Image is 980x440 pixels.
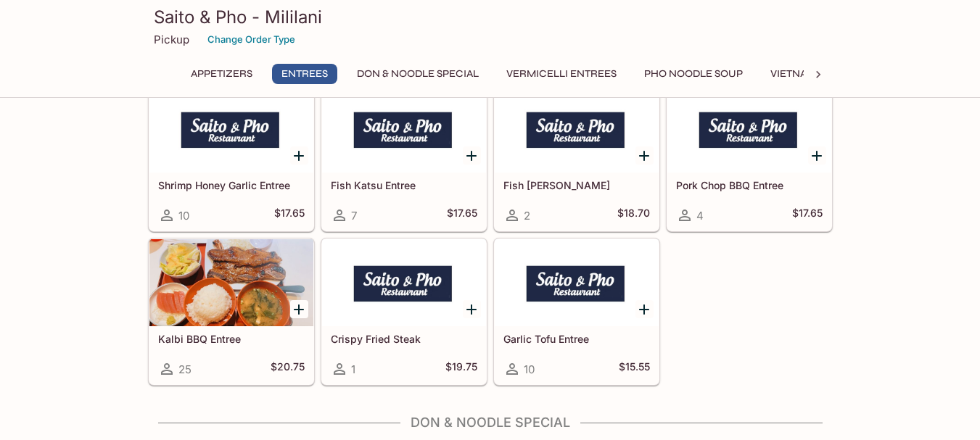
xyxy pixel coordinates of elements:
button: Vietnamese Sandwiches [762,64,915,84]
div: Fish Katsu Entree [322,86,486,173]
h5: $17.65 [447,207,477,224]
button: Don & Noodle Special [349,64,487,84]
button: Add Pork Chop BBQ Entree [808,146,826,165]
button: Add Crispy Fried Steak [463,300,481,318]
a: Fish Katsu Entree7$17.65 [321,85,487,231]
button: Add Garlic Tofu Entree [635,300,654,318]
h5: Kalbi BBQ Entree [158,333,305,345]
button: Vermicelli Entrees [498,64,625,84]
div: Kalbi BBQ Entree [149,239,313,326]
h5: Fish Katsu Entree [331,179,477,191]
h4: Don & Noodle Special [148,415,833,431]
h5: $17.65 [792,207,823,224]
div: Fish Katsu Curry [495,86,659,173]
h5: Garlic Tofu Entree [503,333,650,345]
h3: Saito & Pho - Mililani [154,6,827,28]
div: Garlic Tofu Entree [495,239,659,326]
span: 2 [524,209,530,223]
div: Pork Chop BBQ Entree [667,86,831,173]
p: Pickup [154,33,189,46]
span: 4 [696,209,704,223]
h5: Crispy Fried Steak [331,333,477,345]
a: Shrimp Honey Garlic Entree10$17.65 [149,85,314,231]
span: 10 [524,362,535,376]
a: Pork Chop BBQ Entree4$17.65 [667,85,832,231]
a: Crispy Fried Steak1$19.75 [321,238,487,385]
div: Shrimp Honey Garlic Entree [149,86,313,173]
button: Add Kalbi BBQ Entree [290,300,308,318]
a: Fish [PERSON_NAME]2$18.70 [494,85,659,231]
div: Crispy Fried Steak [322,239,486,326]
h5: $20.75 [271,360,305,378]
button: Entrees [272,64,337,84]
button: Appetizers [183,64,260,84]
span: 25 [178,362,192,376]
button: Change Order Type [201,28,302,51]
h5: Fish [PERSON_NAME] [503,179,650,191]
h5: Shrimp Honey Garlic Entree [158,179,305,191]
h5: $15.55 [619,360,650,378]
button: Add Fish Katsu Curry [635,146,654,165]
span: 10 [178,209,189,223]
h5: Pork Chop BBQ Entree [676,179,823,191]
a: Garlic Tofu Entree10$15.55 [494,238,659,385]
a: Kalbi BBQ Entree25$20.75 [149,238,314,385]
h5: $19.75 [445,360,477,378]
span: 1 [351,362,355,376]
button: Add Shrimp Honey Garlic Entree [290,146,308,165]
button: Pho Noodle Soup [636,64,751,84]
span: 7 [351,209,357,223]
h5: $17.65 [274,207,305,224]
h5: $18.70 [617,207,650,224]
button: Add Fish Katsu Entree [463,146,481,165]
